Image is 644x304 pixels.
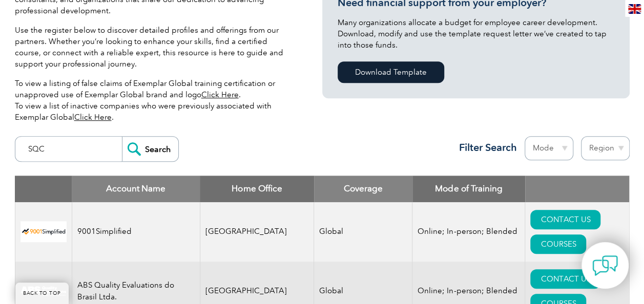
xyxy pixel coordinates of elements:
td: Global [314,202,412,262]
h3: Filter Search [453,141,517,154]
td: 9001Simplified [72,202,200,262]
p: Many organizations allocate a budget for employee career development. Download, modify and use th... [338,17,614,51]
th: Coverage: activate to sort column ascending [314,176,412,202]
th: Mode of Training: activate to sort column ascending [412,176,525,202]
td: [GEOGRAPHIC_DATA] [200,202,314,262]
img: contact-chat.png [592,253,618,278]
a: Click Here [74,113,112,122]
img: en [628,4,641,14]
th: : activate to sort column ascending [525,176,629,202]
td: Online; In-person; Blended [412,202,525,262]
th: Home Office: activate to sort column ascending [200,176,314,202]
th: Account Name: activate to sort column descending [72,176,200,202]
a: CONTACT US [530,210,600,229]
a: Download Template [338,61,444,83]
img: 37c9c059-616f-eb11-a812-002248153038-logo.png [20,221,67,242]
a: Click Here [201,90,239,99]
input: Search [122,137,178,161]
p: Use the register below to discover detailed profiles and offerings from our partners. Whether you... [15,25,292,70]
a: BACK TO TOP [15,283,69,304]
a: CONTACT US [530,269,600,289]
p: To view a listing of false claims of Exemplar Global training certification or unapproved use of ... [15,78,292,123]
a: COURSES [530,234,586,254]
